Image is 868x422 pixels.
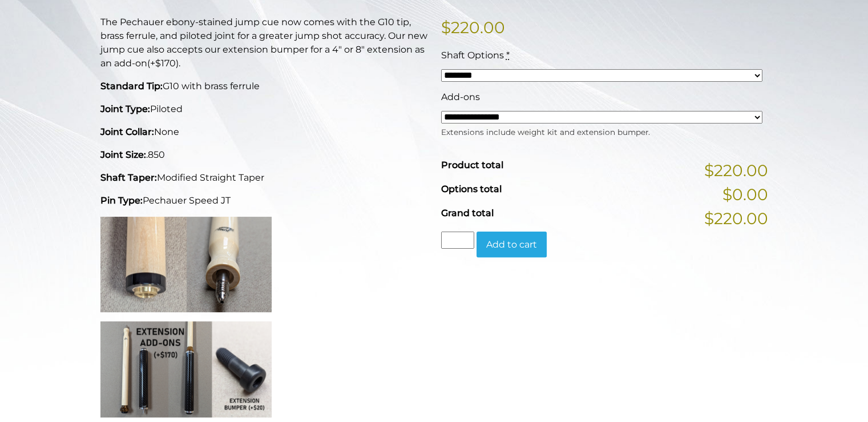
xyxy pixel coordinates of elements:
[441,232,474,249] input: Product quantity
[506,50,510,61] abbr: required
[100,126,154,137] strong: Joint Collar:
[441,50,504,61] span: Shaft Options
[704,206,768,230] span: $220.00
[100,15,427,70] p: The Pechauer ebony-stained jump cue now comes with the G10 tip, brass ferrule, and piloted joint ...
[100,103,150,114] strong: Joint Type:
[100,171,427,185] p: Modified Straight Taper
[441,184,502,194] span: Options total
[704,158,768,182] span: $220.00
[477,232,547,258] button: Add to cart
[100,102,427,116] p: Piloted
[441,18,505,37] bdi: 220.00
[100,148,427,162] p: .850
[100,79,427,93] p: G10 with brass ferrule
[441,18,451,37] span: $
[441,208,494,218] span: Grand total
[100,172,157,183] strong: Shaft Taper:
[100,149,146,160] strong: Joint Size:
[441,160,503,170] span: Product total
[722,182,768,206] span: $0.00
[100,194,427,208] p: Pechauer Speed JT
[100,81,163,91] strong: Standard Tip:
[441,124,762,138] div: Extensions include weight kit and extension bumper.
[441,91,480,102] span: Add-ons
[100,195,143,206] strong: Pin Type:
[100,125,427,139] p: None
